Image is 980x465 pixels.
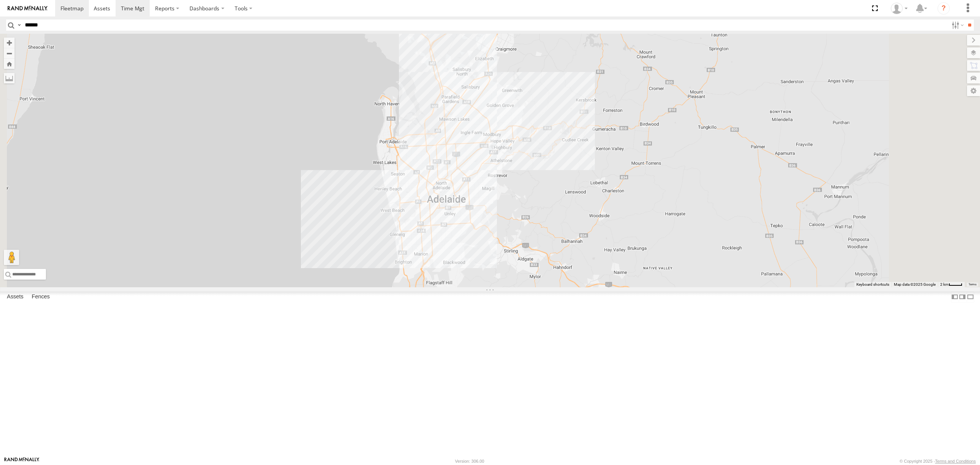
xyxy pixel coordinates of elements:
[938,282,965,287] button: Map Scale: 2 km per 32 pixels
[959,291,966,303] label: Dock Summary Table to the Right
[4,73,15,84] label: Measure
[4,59,15,69] button: Zoom Home
[969,283,977,286] a: Terms (opens in new tab)
[16,20,22,31] label: Search Query
[28,291,54,302] label: Fences
[949,20,965,31] label: Search Filter Options
[4,38,15,48] button: Zoom in
[4,48,15,59] button: Zoom out
[935,459,976,463] a: Terms and Conditions
[8,6,47,11] img: rand-logo.svg
[888,3,910,14] div: Peter Lu
[938,2,950,15] i: ?
[967,85,980,96] label: Map Settings
[455,459,484,463] div: Version: 306.00
[3,291,27,302] label: Assets
[940,282,949,287] span: 2 km
[4,250,19,265] button: Drag Pegman onto the map to open Street View
[951,291,959,303] label: Dock Summary Table to the Left
[4,457,39,465] a: Visit our Website
[856,282,889,287] button: Keyboard shortcuts
[900,459,976,463] div: © Copyright 2025 -
[894,282,936,287] span: Map data ©2025 Google
[967,291,974,303] label: Hide Summary Table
